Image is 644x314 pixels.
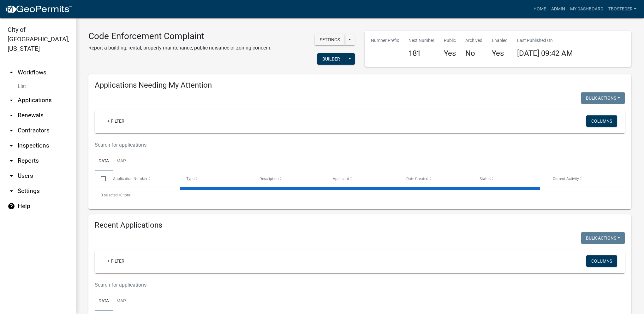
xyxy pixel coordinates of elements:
[315,34,345,45] button: Settings
[8,172,15,180] i: arrow_drop_down
[95,221,625,230] h4: Recent Applications
[317,53,345,65] button: Builder
[408,49,434,58] h4: 181
[517,49,573,58] span: [DATE] 09:42 AM
[474,171,547,186] datatable-header-cell: Status
[95,171,107,186] datatable-header-cell: Select
[113,177,147,181] span: Application Number
[444,37,456,44] p: Public
[480,177,491,181] span: Status
[333,177,349,181] span: Applicant
[581,92,625,104] button: Bulk Actions
[8,96,15,104] i: arrow_drop_down
[586,255,617,267] button: Columns
[568,3,606,15] a: My Dashboard
[492,37,508,44] p: Enabled
[102,115,129,127] a: + Filter
[606,3,639,15] a: tbosteder
[95,138,535,151] input: Search for applications
[253,171,327,186] datatable-header-cell: Description
[547,171,620,186] datatable-header-cell: Current Activity
[95,278,535,291] input: Search for applications
[95,291,113,311] a: Data
[113,151,130,172] a: Map
[101,193,120,197] span: 0 selected /
[8,157,15,165] i: arrow_drop_down
[8,127,15,134] i: arrow_drop_down
[259,177,279,181] span: Description
[400,171,473,186] datatable-header-cell: Date Created
[444,49,456,58] h4: Yes
[531,3,549,15] a: Home
[95,81,625,90] h4: Applications Needing My Attention
[408,37,434,44] p: Next Number
[465,49,482,58] h4: No
[492,49,508,58] h4: Yes
[8,142,15,149] i: arrow_drop_down
[113,291,130,311] a: Map
[8,112,15,119] i: arrow_drop_down
[327,171,400,186] datatable-header-cell: Applicant
[8,202,15,210] i: help
[549,3,568,15] a: Admin
[465,37,482,44] p: Archived
[586,115,617,127] button: Columns
[95,187,625,203] div: 0 total
[102,255,129,267] a: + Filter
[88,44,271,52] p: Report a building, rental, property maintenance, public nuisance or zoning concern.
[8,69,15,76] i: arrow_drop_up
[371,37,399,44] p: Number Prefix
[553,177,579,181] span: Current Activity
[95,151,113,172] a: Data
[8,187,15,195] i: arrow_drop_down
[107,171,180,186] datatable-header-cell: Application Number
[581,232,625,244] button: Bulk Actions
[186,177,194,181] span: Type
[88,31,271,42] h3: Code Enforcement Complaint
[180,171,253,186] datatable-header-cell: Type
[406,177,428,181] span: Date Created
[517,37,573,44] p: Last Published On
